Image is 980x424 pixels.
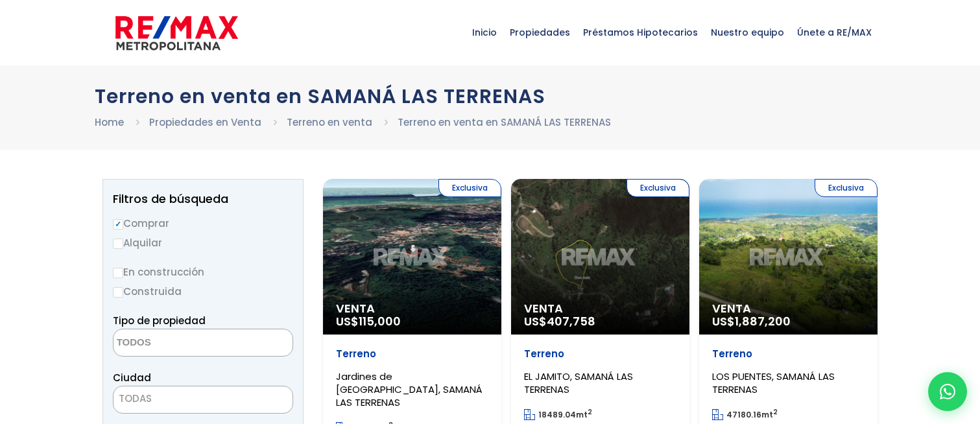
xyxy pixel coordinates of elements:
a: Home [95,115,124,129]
span: TODAS [114,390,293,408]
span: 1,887,200 [735,313,791,329]
p: Terreno [712,347,865,360]
p: Terreno [336,347,488,360]
span: 115,000 [359,313,401,329]
span: mt [524,409,592,420]
span: Préstamos Hipotecarios [577,13,704,52]
span: TODAS [119,392,152,405]
input: En construcción [113,268,123,278]
span: TODAS [113,386,293,414]
span: Inicio [466,13,503,52]
span: US$ [712,313,791,329]
span: Venta [524,302,676,315]
span: Exclusiva [815,179,878,197]
span: Exclusiva [627,179,689,197]
label: Alquilar [113,235,293,251]
span: 47180.16 [726,409,761,420]
h2: Filtros de búsqueda [113,193,293,206]
span: Tipo de propiedad [113,314,206,327]
span: LOS PUENTES, SAMANÁ LAS TERRENAS [712,370,835,396]
span: Propiedades [503,13,577,52]
span: 18489.04 [538,409,576,420]
label: Comprar [113,215,293,231]
label: En construcción [113,264,293,280]
img: remax-metropolitana-logo [115,14,238,53]
a: Propiedades en Venta [149,115,261,129]
input: Alquilar [113,239,123,249]
span: Jardines de [GEOGRAPHIC_DATA], SAMANÁ LAS TERRENAS [336,370,483,409]
label: Construida [113,283,293,300]
span: EL JAMITO, SAMANÁ LAS TERRENAS [524,370,633,396]
h1: Terreno en venta en SAMANÁ LAS TERRENAS [95,85,886,108]
span: Únete a RE/MAX [791,13,878,52]
sup: 2 [773,407,778,417]
span: 407,758 [547,313,595,329]
span: Nuestro equipo [704,13,791,52]
span: Venta [712,302,865,315]
span: US$ [524,313,595,329]
textarea: Search [114,329,239,357]
span: Exclusiva [438,179,501,197]
span: Ciudad [113,371,151,384]
sup: 2 [588,407,592,417]
li: Terreno en venta en SAMANÁ LAS TERRENAS [398,114,611,130]
span: mt [712,409,778,420]
p: Terreno [524,347,676,360]
span: Venta [336,302,488,315]
input: Construida [113,287,123,298]
span: US$ [336,313,401,329]
input: Comprar [113,219,123,230]
a: Terreno en venta [287,115,372,129]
